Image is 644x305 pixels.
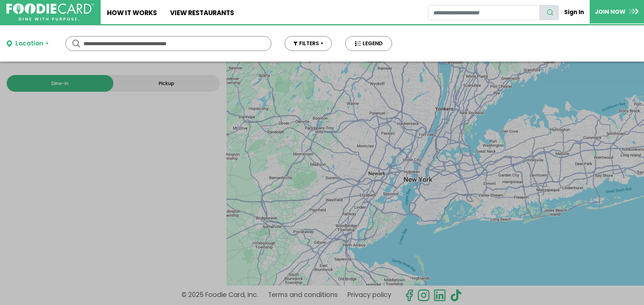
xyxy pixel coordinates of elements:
img: FoodieCard; Eat, Drink, Save, Donate [6,3,94,21]
button: Location [7,39,49,49]
input: restaurant search [428,5,540,20]
a: Sign In [559,5,590,19]
button: search [539,5,559,20]
button: LEGEND [345,36,392,51]
button: FILTERS [285,36,332,51]
div: Location [15,39,43,49]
